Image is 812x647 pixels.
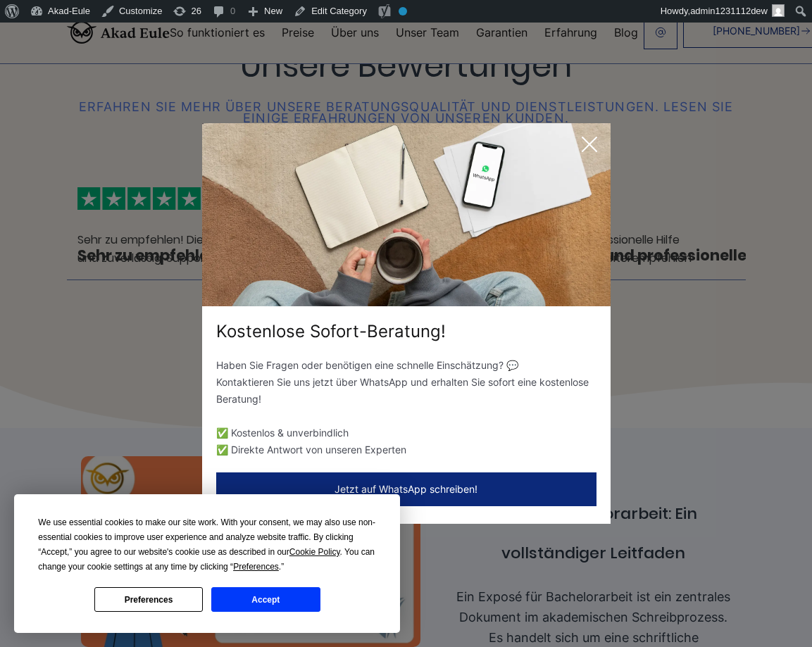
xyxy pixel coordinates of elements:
[94,587,203,612] button: Preferences
[202,320,611,343] div: Kostenlose Sofort-Beratung!
[14,494,400,633] div: Cookie Consent Prompt
[690,6,768,16] span: admin1231112dew
[289,547,340,557] span: Cookie Policy
[38,515,376,574] div: We use essential cookies to make our site work. With your consent, we may also use non-essential ...
[216,357,596,408] p: Haben Sie Fragen oder benötigen eine schnelle Einschätzung? 💬 Kontaktieren Sie uns jetzt über Wha...
[216,425,596,441] li: ✅ Kostenlos & unverbindlich
[211,587,320,612] button: Accept
[216,441,596,458] li: ✅ Direkte Antwort von unseren Experten
[216,472,596,506] button: Jetzt auf WhatsApp schreiben!
[202,123,611,306] img: exit
[399,7,407,15] div: No index
[233,562,279,572] span: Preferences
